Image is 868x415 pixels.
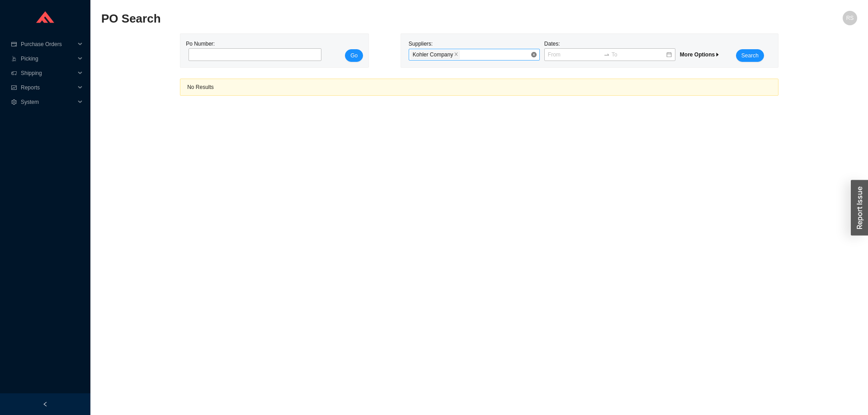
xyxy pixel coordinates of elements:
span: to [604,51,610,58]
span: close-circle [531,52,537,57]
span: Kohler Company [410,50,460,59]
div: Dates: [542,39,678,62]
span: Shipping [21,66,75,80]
span: System [21,95,75,109]
input: To [612,50,665,59]
span: setting [11,99,17,105]
div: No Results [187,83,771,92]
span: caret-right [715,52,720,57]
span: Purchase Orders [21,37,75,51]
span: RS [846,11,854,25]
span: close [454,52,458,57]
span: Go [350,51,358,60]
button: Go [345,49,363,62]
div: Suppliers: [406,39,542,62]
span: credit-card [11,42,17,47]
input: From [548,50,602,59]
span: Search [741,51,759,60]
button: Search [736,49,764,62]
span: swap-right [604,51,610,58]
span: Kohler Company [413,51,453,59]
span: left [42,401,48,407]
span: Picking [21,51,75,66]
span: fund [11,85,17,90]
div: Po Number: [186,39,319,62]
span: Reports [21,80,75,95]
span: More Options [680,51,720,58]
h2: PO Search [101,11,668,27]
